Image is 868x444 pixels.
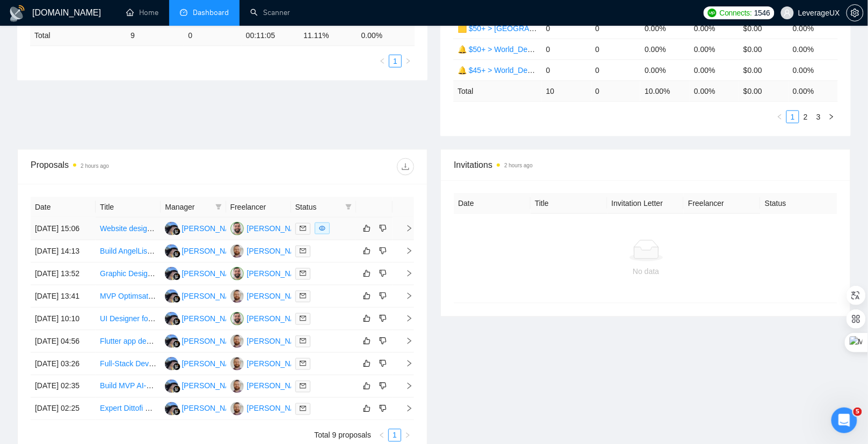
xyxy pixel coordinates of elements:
a: 1 [389,430,401,441]
div: [PERSON_NAME] [247,313,309,324]
img: AA [165,380,178,393]
img: AK [230,290,244,303]
a: Website design for recruitment company [100,224,234,233]
li: 2 [799,110,812,123]
span: left [379,432,385,439]
span: right [397,337,413,345]
td: 0.00 % [789,80,838,101]
img: AK [230,335,244,348]
span: right [397,405,413,412]
span: like [363,269,371,278]
td: [DATE] 13:41 [31,285,96,308]
span: mail [300,293,306,299]
span: mail [300,338,306,344]
td: $0.00 [739,39,789,60]
div: No data [462,265,829,277]
td: [DATE] 02:35 [31,375,96,398]
a: 1 [787,111,799,123]
span: like [363,382,371,390]
li: Next Page [825,110,838,123]
div: [PERSON_NAME] [247,335,309,347]
a: 2 [800,111,812,123]
a: AA[PERSON_NAME] [165,314,243,322]
div: [PERSON_NAME] [247,290,309,302]
td: 0 [591,39,641,60]
a: AK[PERSON_NAME] [230,291,309,300]
a: AK[PERSON_NAME] [230,404,309,412]
a: RL[PERSON_NAME] [230,224,309,232]
span: mail [300,225,306,232]
img: RL [230,222,244,235]
a: Expert Dittofi Developer for Interactive B2B Marketplace POC [100,404,305,413]
span: eye [319,225,325,232]
button: like [360,380,373,393]
img: gigradar-bm.png [173,363,180,371]
div: [PERSON_NAME] [247,403,309,415]
img: gigradar-bm.png [173,408,180,416]
span: dislike [379,382,387,390]
li: 1 [389,55,402,68]
span: like [363,359,371,368]
td: Website design for recruitment company [96,218,161,240]
a: AA[PERSON_NAME] [165,224,243,232]
button: dislike [377,245,389,257]
td: [DATE] 14:13 [31,240,96,263]
span: mail [300,315,306,322]
span: like [363,292,371,300]
td: Build MVP AI-Powered Financial Reporting Tool [96,375,161,398]
div: [PERSON_NAME] [247,380,309,392]
th: Title [96,197,161,218]
a: Build AngelList-Style Platform – Only Proven Developers With Live Demos [100,247,348,255]
td: 0.00 % [357,25,415,46]
td: 0.00% [640,18,690,39]
td: 0 [542,18,591,39]
a: Full-Stack Developer to Build & Package End-to-End “Data Copilot” Web App (CSV/Excel → Insights) [100,359,437,368]
img: AA [165,267,178,280]
li: Next Page [401,429,414,442]
span: right [405,58,411,64]
button: like [360,335,373,347]
button: dislike [377,357,389,370]
a: Graphic Designer Needed for iOS & Android App Store Screenshots [100,269,326,278]
td: 0.00% [690,18,739,39]
span: filter [215,204,222,210]
span: Dashboard [193,8,229,17]
button: dislike [377,402,389,415]
span: like [363,314,371,323]
td: 0 [184,25,241,46]
th: Date [454,193,531,214]
a: AK[PERSON_NAME] [230,246,309,255]
span: right [397,225,413,232]
th: Status [761,193,837,214]
div: Proposals [31,158,222,175]
td: $0.00 [739,60,789,80]
a: AA[PERSON_NAME] [165,269,243,277]
a: AA[PERSON_NAME] [165,359,243,367]
button: dislike [377,312,389,325]
img: logo [9,5,26,22]
td: [DATE] 02:25 [31,398,96,420]
img: RL [230,267,244,280]
td: Graphic Designer Needed for iOS & Android App Store Screenshots [96,263,161,285]
span: left [777,114,783,120]
span: dashboard [180,9,187,16]
div: [PERSON_NAME] [247,223,309,234]
time: 2 hours ago [504,162,533,168]
div: [PERSON_NAME] [247,245,309,257]
li: Previous Page [376,55,389,68]
button: dislike [377,335,389,347]
button: right [825,110,838,123]
button: right [401,429,414,442]
td: UI Designer for Website and App [96,308,161,330]
td: 00:11:05 [242,25,299,46]
th: Freelancer [684,193,761,214]
img: gigradar-bm.png [173,318,180,325]
td: Total [453,80,542,101]
span: mail [300,405,306,412]
span: dislike [379,337,387,345]
td: 10 [542,80,591,101]
td: 0.00% [690,60,739,80]
li: 3 [812,110,825,123]
td: Build AngelList-Style Platform – Only Proven Developers With Live Demos [96,240,161,263]
a: AK[PERSON_NAME] [230,381,309,390]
